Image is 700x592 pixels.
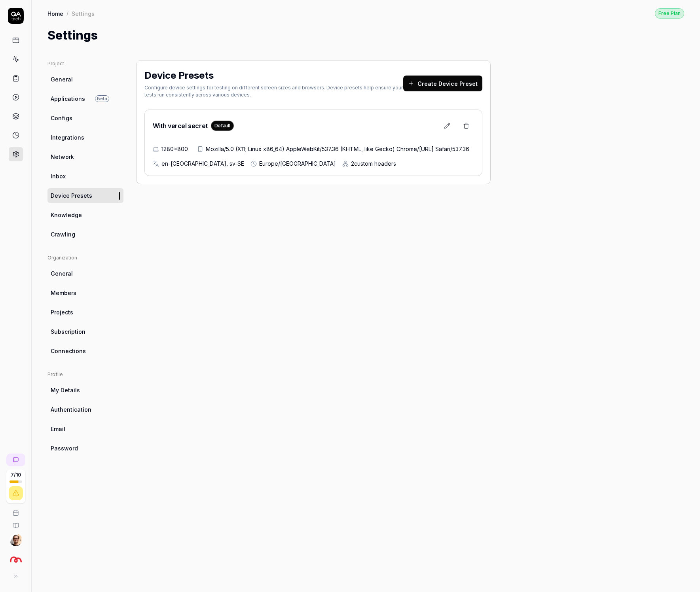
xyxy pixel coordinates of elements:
a: Authentication [47,402,123,417]
span: s [393,160,396,167]
a: Configs [47,111,123,125]
button: Create Device Preset [403,76,482,91]
span: Crawling [51,230,75,238]
span: Password [51,444,78,452]
span: Device Presets [51,191,92,200]
span: Knowledge [51,211,82,219]
a: New conversation [6,454,25,466]
div: / [66,9,68,17]
div: Default [211,121,234,131]
a: Crawling [47,227,123,242]
a: Password [47,441,123,456]
img: 704fe57e-bae9-4a0d-8bcb-c4203d9f0bb2.jpeg [9,533,22,546]
span: 2 custom header [351,159,396,168]
span: Integrations [51,133,84,142]
span: Email [51,425,65,433]
h2: Device Presets [144,68,214,83]
button: Free Plan [655,8,684,19]
div: Free Plan [655,8,684,19]
a: Members [47,286,123,300]
div: Configure device settings for testing on different screen sizes and browsers. Device presets help... [144,84,403,98]
a: Knowledge [47,208,123,222]
span: General [51,269,73,278]
a: Home [47,9,63,17]
a: Documentation [3,516,28,529]
span: Connections [51,347,86,355]
span: Mozilla/5.0 (X11; Linux x86_64) AppleWebKit/537.36 (KHTML, like Gecko) Chrome/[URL] Safari/537.36 [206,145,469,153]
a: Projects [47,305,123,320]
button: Sambla Logo [3,546,28,568]
span: Members [51,289,76,297]
div: Project [47,60,123,67]
span: en-[GEOGRAPHIC_DATA], sv-SE [161,159,244,168]
div: Organization [47,254,123,261]
span: Projects [51,308,73,316]
a: Integrations [47,130,123,145]
a: ApplicationsBeta [47,91,123,106]
span: Applications [51,95,85,103]
a: Device Presets [47,188,123,203]
div: Settings [72,9,95,17]
a: Book a call with us [3,503,28,516]
span: Network [51,153,74,161]
a: My Details [47,383,123,397]
a: General [47,72,123,87]
span: Beta [95,95,109,102]
span: General [51,75,73,83]
div: Profile [47,371,123,378]
span: Authentication [51,405,91,414]
span: Europe/[GEOGRAPHIC_DATA] [259,159,336,168]
a: Inbox [47,169,123,183]
a: Subscription [47,324,123,339]
span: Inbox [51,172,66,180]
a: General [47,266,123,281]
a: Network [47,149,123,164]
h2: With vercel secret [153,121,234,131]
span: My Details [51,386,80,394]
span: Subscription [51,327,85,336]
span: Configs [51,114,72,122]
h1: Settings [47,26,98,44]
img: Sambla Logo [9,552,23,567]
span: 1280×800 [161,145,188,153]
a: Connections [47,344,123,358]
span: 7 / 10 [11,473,21,477]
a: Email [47,422,123,436]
